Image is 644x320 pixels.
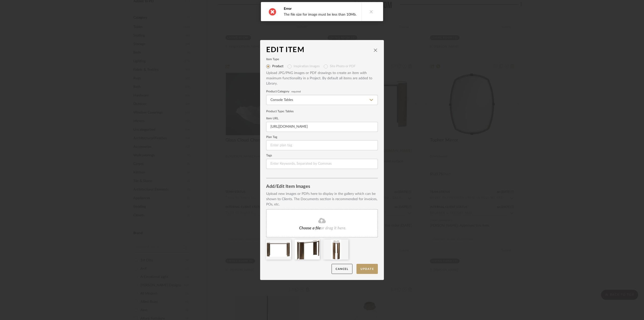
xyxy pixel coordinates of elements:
div: Edit Item [266,46,373,54]
button: Cancel [332,264,352,274]
button: Update [356,264,378,274]
mat-radio-group: Select item type [266,62,378,70]
span: : Tables [284,110,294,113]
div: Upload JPG/PNG images or PDF drawings to create an item with maximum functionality in a Project. ... [266,70,378,86]
span: Choose a file [299,226,321,230]
label: Product [272,64,284,68]
input: Enter plan tag [266,140,378,150]
div: Add/Edit Item Images [266,184,378,189]
label: Tags [266,154,378,157]
input: Enter URL [266,122,378,132]
div: Product Type [266,109,378,114]
label: Item URL [266,117,378,120]
label: Item Type [266,58,378,61]
div: Upload new images or PDFs here to display in the gallery which can be shown to Clients. The Docum... [266,191,378,207]
label: Plan Tag [266,136,378,138]
label: Product Category [266,90,378,93]
span: required [291,91,301,93]
span: or drag it here. [321,226,346,230]
button: close [373,48,378,52]
input: Enter Keywords, Separated by Commas [266,159,378,169]
input: Type a category to search and select [266,95,378,105]
div: The file size for image must be less than 10Mb. [284,12,356,17]
div: Error [284,6,356,11]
